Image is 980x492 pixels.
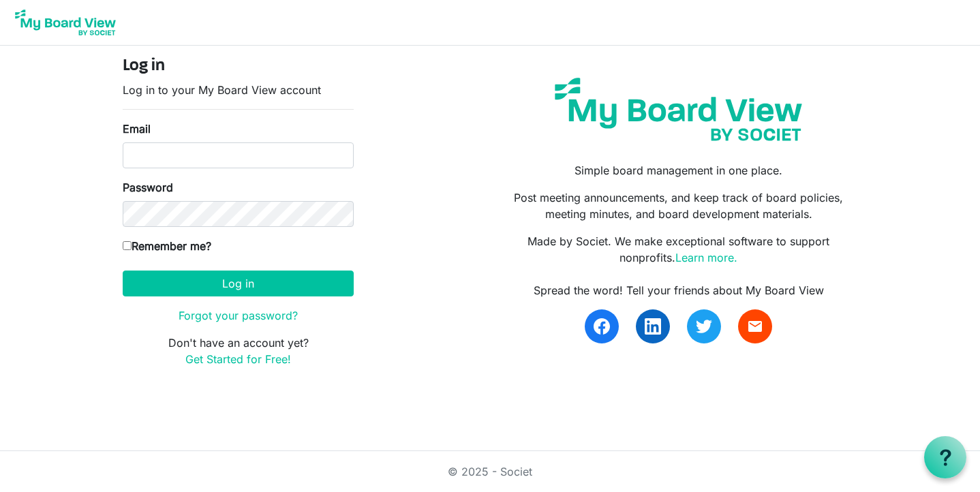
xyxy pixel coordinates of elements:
input: Remember me? [123,241,132,250]
p: Simple board management in one place. [500,162,857,179]
div: Spread the word! Tell your friends about My Board View [500,282,857,298]
a: © 2025 - Societ [448,465,532,478]
a: Forgot your password? [179,309,298,322]
p: Made by Societ. We make exceptional software to support nonprofits. [500,233,857,266]
p: Log in to your My Board View account [123,82,354,98]
a: email [738,309,772,343]
span: email [747,318,763,335]
label: Password [123,179,173,196]
a: Learn more. [675,251,737,264]
label: Remember me? [123,238,211,254]
p: Don't have an account yet? [123,335,354,367]
img: linkedin.svg [645,318,661,335]
img: my-board-view-societ.svg [545,67,812,151]
img: facebook.svg [594,318,610,335]
img: My Board View Logo [11,5,120,40]
img: twitter.svg [696,318,712,335]
label: Email [123,121,151,137]
button: Log in [123,271,354,296]
a: Get Started for Free! [185,352,291,366]
h4: Log in [123,57,354,76]
p: Post meeting announcements, and keep track of board policies, meeting minutes, and board developm... [500,189,857,222]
